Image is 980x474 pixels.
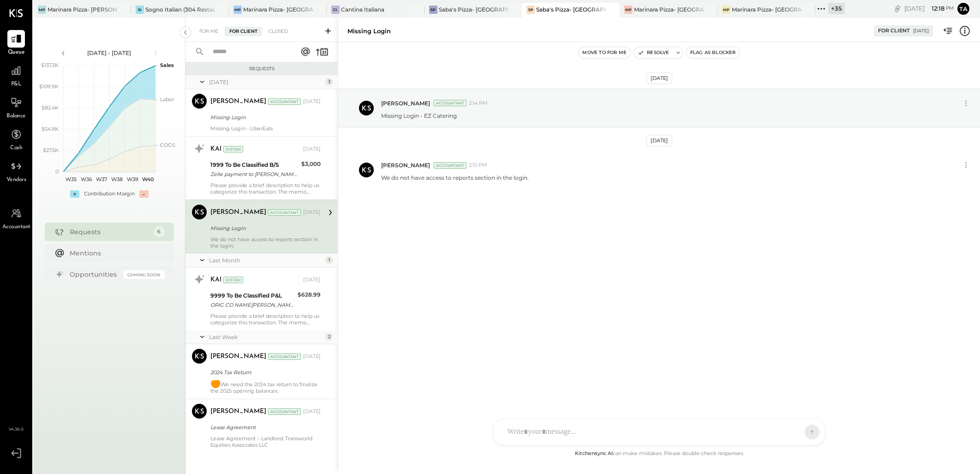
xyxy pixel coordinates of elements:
div: Coming Soon [123,270,165,279]
a: Queue [0,30,32,57]
span: [PERSON_NAME] [381,99,430,107]
a: P&L [0,62,32,89]
div: [DATE] [303,209,321,216]
div: Accountant [434,100,466,106]
div: 9999 To Be Classified P&L [210,291,295,300]
div: [DATE] [646,135,672,146]
div: Requests [70,227,149,237]
div: 2024 Tax Return: [210,368,318,377]
div: [DATE] [904,4,954,13]
div: System [223,146,243,152]
div: SI [136,6,144,14]
span: Accountant [2,223,30,231]
div: 1 [325,256,333,264]
text: Sales [160,62,174,68]
p: We do not have access to reports section in the login. [381,174,529,182]
div: Marinara Pizza- [PERSON_NAME] [48,6,117,13]
span: 2:14 PM [469,100,488,107]
text: $54.9K [42,126,59,132]
text: W40 [142,176,153,182]
div: [PERSON_NAME] [210,407,266,416]
span: Balance [6,112,26,121]
div: Cantina Italiana [341,6,384,13]
div: Closed [264,27,293,36]
div: - [139,190,149,198]
div: KAI [210,275,221,285]
div: [PERSON_NAME] [210,208,266,217]
span: Cash [10,144,22,152]
button: Flag as Blocker [687,47,740,58]
div: Opportunities [70,270,119,279]
div: Accountant [268,209,301,216]
text: W38 [111,176,123,182]
span: Vendors [6,176,26,184]
div: Accountant [268,408,301,415]
span: P&L [11,80,22,89]
div: Missing Login [210,224,318,233]
a: Balance [0,94,32,121]
text: $27.5K [43,147,59,153]
div: System [223,277,243,283]
div: For Me [195,27,223,36]
div: [DATE] [303,408,321,415]
div: CI [331,6,340,14]
div: Saba's Pizza- [GEOGRAPHIC_DATA] [439,6,508,13]
div: Marinara Pizza- [GEOGRAPHIC_DATA] [243,6,313,13]
text: Labor [160,96,174,103]
div: 2 [325,333,333,340]
div: ORIG CO NAME:[PERSON_NAME] ORIG ID:221473652 DESC DATE:250902 CO ENTRY DESCR:ACHTRANSFRSEC:WEB TR... [210,300,295,310]
div: [PERSON_NAME] [210,97,266,106]
div: Requests [190,66,333,72]
div: Please provide a brief description to help us categorize this transaction. The memo might be help... [210,182,321,195]
div: MP [233,6,242,14]
div: [DATE] [209,78,323,86]
a: Vendors [0,158,32,184]
a: Cash [0,126,32,152]
text: $82.4K [42,104,59,111]
div: Lease Agreement – Landlord: Transworld Equities Associates LLC [210,435,321,448]
div: SP [526,6,535,14]
text: $137.3K [41,62,59,68]
div: Accountant [434,162,466,169]
div: $628.99 [298,290,321,299]
div: Mentions [70,249,160,258]
div: Marinara Pizza- [GEOGRAPHIC_DATA] [732,6,801,13]
button: Move to for me [579,47,630,58]
div: [DATE] - [DATE] [70,49,149,57]
div: We do not have access to reports section in the login. [210,236,321,249]
div: For Client [225,27,262,36]
div: Saba's Pizza- [GEOGRAPHIC_DATA] [536,6,606,13]
div: + [70,190,79,198]
div: [DATE] [646,73,672,84]
span: Queue [8,49,25,57]
div: MP [722,6,730,14]
span: 🟠 [210,378,221,389]
div: Last Week [209,333,323,341]
div: 6 [154,226,165,237]
span: 2:15 PM [469,162,487,169]
text: W37 [96,176,107,182]
div: Contribution Margin [84,190,135,198]
div: Zelle payment to [PERSON_NAME] JPM99b3d6j41 [210,170,299,179]
div: Please provide a brief description to help us categorize this transaction. The memo might be help... [210,313,321,326]
div: copy link [893,4,902,13]
text: 0 [55,168,59,175]
div: + 35 [828,3,845,14]
div: For Client [878,27,910,35]
text: W36 [80,176,92,182]
div: KAI [210,145,221,154]
div: Accountant [268,98,301,105]
div: We need the 2024 tax return to finalize the 2025 opening balances. [210,380,321,394]
div: Lease Agreement [210,423,318,432]
button: Ta [956,1,971,16]
div: Missing Login [347,27,391,36]
div: [PERSON_NAME] [210,352,266,361]
div: Marinara Pizza- [GEOGRAPHIC_DATA] [634,6,704,13]
div: MP [38,6,46,14]
text: W35 [65,176,76,182]
div: $3,000 [301,159,321,169]
div: [DATE] [303,146,321,153]
div: 1999 To Be Classified B/S [210,160,299,170]
div: MP [624,6,633,14]
div: Last Month [209,256,323,264]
